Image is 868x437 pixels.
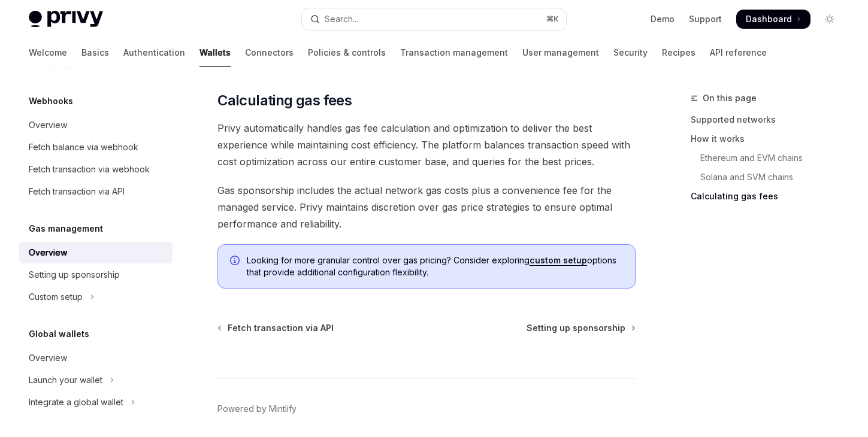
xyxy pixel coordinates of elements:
[29,245,67,260] div: Overview
[691,148,849,168] a: Ethereum and EVM chains
[29,351,67,365] div: Overview
[689,13,722,25] a: Support
[530,255,587,266] a: custom setup
[245,38,294,67] a: Connectors
[746,13,792,25] span: Dashboard
[217,120,636,170] span: Privy automatically handles gas fee calculation and optimization to deliver the best experience w...
[662,38,695,67] a: Recipes
[29,395,123,409] div: Integrate a global wallet
[710,38,767,67] a: API reference
[651,13,675,25] a: Demo
[19,181,173,202] a: Fetch transaction via API
[613,38,648,67] a: Security
[217,91,352,110] span: Calculating gas fees
[19,264,173,286] a: Setting up sponsorship
[29,162,150,177] div: Fetch transaction via webhook
[522,38,599,67] a: User management
[29,268,120,282] div: Setting up sponsorship
[308,38,386,67] a: Policies & controls
[19,392,173,413] button: Toggle Integrate a global wallet section
[691,129,849,148] a: How it works
[247,254,623,278] span: Looking for more granular control over gas pricing? Consider exploring options that provide addit...
[29,140,138,154] div: Fetch balance via webhook
[703,91,757,105] span: On this page
[527,322,634,334] a: Setting up sponsorship
[527,322,625,334] span: Setting up sponsorship
[228,322,334,334] span: Fetch transaction via API
[219,322,334,334] a: Fetch transaction via API
[29,290,83,304] div: Custom setup
[29,94,73,108] h5: Webhooks
[19,369,173,391] button: Toggle Launch your wallet section
[29,11,103,28] img: light logo
[123,38,185,67] a: Authentication
[546,14,559,24] span: ⌘ K
[820,10,839,29] button: Toggle dark mode
[217,403,297,415] a: Powered by Mintlify
[400,38,508,67] a: Transaction management
[19,347,173,369] a: Overview
[29,38,67,67] a: Welcome
[217,182,636,232] span: Gas sponsorship includes the actual network gas costs plus a convenience fee for the managed serv...
[302,8,565,30] button: Open search
[29,327,89,341] h5: Global wallets
[691,168,849,187] a: Solana and SVM chains
[19,114,173,136] a: Overview
[19,242,173,263] a: Overview
[19,159,173,180] a: Fetch transaction via webhook
[81,38,109,67] a: Basics
[29,373,102,387] div: Launch your wallet
[691,187,849,206] a: Calculating gas fees
[230,256,242,268] svg: Info
[199,38,231,67] a: Wallets
[19,286,173,308] button: Toggle Custom setup section
[29,221,103,236] h5: Gas management
[691,110,849,129] a: Supported networks
[325,12,358,26] div: Search...
[29,118,67,132] div: Overview
[736,10,810,29] a: Dashboard
[29,184,125,199] div: Fetch transaction via API
[19,136,173,158] a: Fetch balance via webhook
